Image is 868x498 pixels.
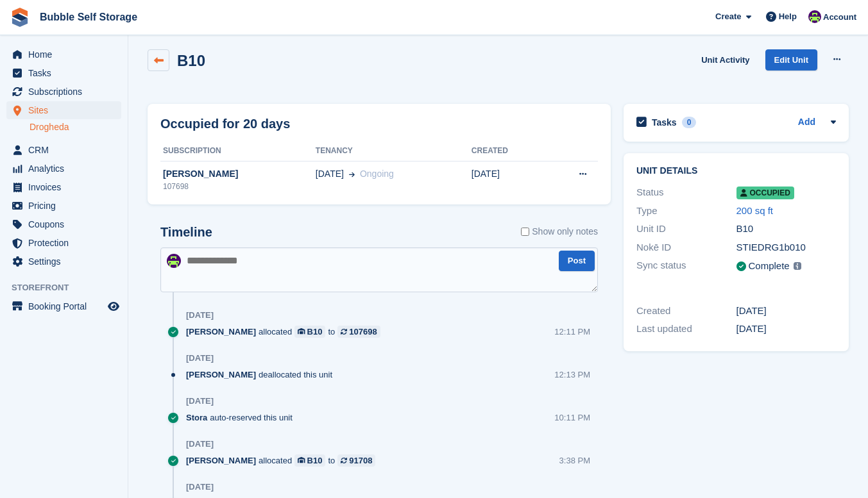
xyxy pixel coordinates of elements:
[28,101,105,119] span: Sites
[28,178,105,196] span: Invoices
[765,49,817,71] a: Edit Unit
[6,160,121,178] a: menu
[6,215,121,233] a: menu
[554,326,590,338] div: 12:11 PM
[736,222,837,237] div: B10
[186,411,207,424] span: Stora
[28,64,105,82] span: Tasks
[521,225,529,238] input: Show only notes
[794,262,801,270] img: icon-info-grey-7440780725fd019a000dd9b08b2336e03edf1995a4989e88bcd33f0948082b44.svg
[6,46,121,63] a: menu
[636,222,736,237] div: Unit ID
[360,169,394,179] span: Ongoing
[472,161,545,199] td: [DATE]
[186,396,214,406] div: [DATE]
[349,454,372,467] div: 91708
[636,258,736,274] div: Sync status
[186,411,299,424] div: auto-reserved this unit
[808,10,821,23] img: Tom Gilmore
[186,369,339,381] div: deallocated this unit
[167,254,181,268] img: Tom Gilmore
[636,240,736,255] div: Nokē ID
[186,482,214,492] div: [DATE]
[160,225,212,240] h2: Timeline
[349,326,377,338] div: 107698
[28,83,105,101] span: Subscriptions
[715,10,741,23] span: Create
[28,160,105,178] span: Analytics
[177,52,205,69] h2: B10
[736,205,774,216] a: 200 sq ft
[554,411,590,424] div: 10:11 PM
[337,454,375,467] a: 91708
[6,197,121,215] a: menu
[521,225,598,238] label: Show only notes
[6,101,121,119] a: menu
[736,304,837,319] div: [DATE]
[12,281,128,294] span: Storefront
[736,322,837,336] div: [DATE]
[186,326,256,338] span: [PERSON_NAME]
[559,251,595,272] button: Post
[736,187,794,199] span: Occupied
[749,259,790,274] div: Complete
[28,253,105,270] span: Settings
[559,454,590,467] div: 3:38 PM
[28,46,105,63] span: Home
[636,322,736,336] div: Last updated
[636,185,736,200] div: Status
[696,49,754,71] a: Unit Activity
[186,310,214,320] div: [DATE]
[28,234,105,252] span: Protection
[6,178,121,196] a: menu
[652,117,677,128] h2: Tasks
[186,353,214,363] div: [DATE]
[28,297,105,315] span: Booking Portal
[28,197,105,215] span: Pricing
[10,8,30,27] img: stora-icon-8386f47178a22dfd0bd8f6a31ec36ba5ce8667c1dd55bd0f319d3a0aa187defe.svg
[160,114,290,133] h2: Occupied for 20 days
[186,454,382,467] div: allocated to
[28,141,105,159] span: CRM
[682,117,697,128] div: 0
[6,141,121,159] a: menu
[186,326,387,338] div: allocated to
[636,304,736,319] div: Created
[186,439,214,449] div: [DATE]
[160,167,316,181] div: [PERSON_NAME]
[337,326,380,338] a: 107698
[294,326,325,338] a: B10
[472,141,545,162] th: Created
[6,253,121,270] a: menu
[736,240,837,255] div: STIEDRG1b010
[554,369,590,381] div: 12:13 PM
[6,64,121,82] a: menu
[316,167,344,181] span: [DATE]
[186,369,256,381] span: [PERSON_NAME]
[294,454,325,467] a: B10
[35,6,142,28] a: Bubble Self Storage
[307,454,323,467] div: B10
[798,115,815,130] a: Add
[636,166,836,176] h2: Unit details
[160,181,316,192] div: 107698
[779,10,797,23] span: Help
[186,454,256,467] span: [PERSON_NAME]
[6,83,121,101] a: menu
[316,141,472,162] th: Tenancy
[636,204,736,219] div: Type
[106,299,121,314] a: Preview store
[6,234,121,252] a: menu
[307,326,323,338] div: B10
[30,121,121,133] a: Drogheda
[28,215,105,233] span: Coupons
[6,297,121,315] a: menu
[160,141,316,162] th: Subscription
[823,11,856,24] span: Account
